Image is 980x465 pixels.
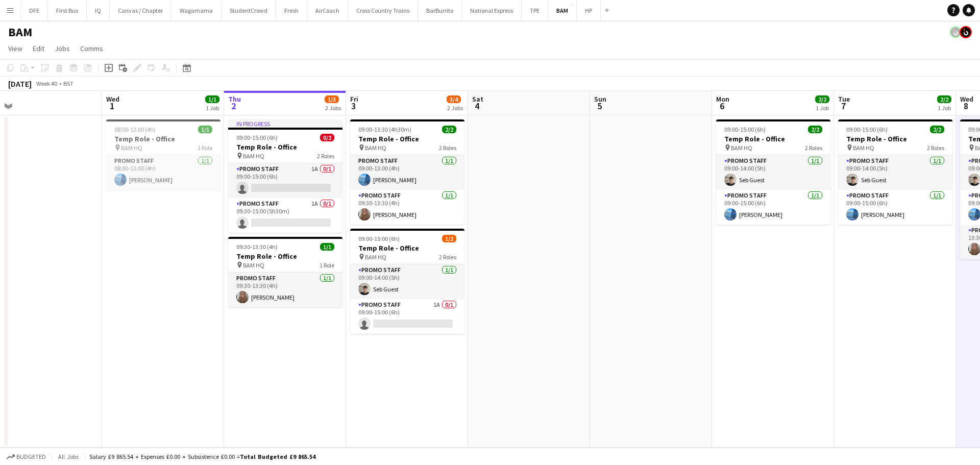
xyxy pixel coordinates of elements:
app-user-avatar: Tim Bodenham [949,26,962,38]
span: Total Budgeted £9 865.54 [240,453,315,460]
span: View [8,44,22,53]
a: Jobs [51,42,74,55]
button: Wagamama [171,1,222,20]
button: National Express [462,1,522,20]
div: [DATE] [8,79,32,89]
button: IQ [87,1,110,20]
button: DFE [21,1,48,20]
button: BarBurrito [418,1,462,20]
span: Week 40 [34,80,59,87]
button: BAM [548,1,577,20]
span: Budgeted [16,453,46,460]
button: AirCoach [307,1,348,20]
span: All jobs [56,453,81,460]
button: First Bus [48,1,87,20]
app-user-avatar: Tim Bodenham [960,26,972,38]
span: Jobs [55,44,70,53]
div: BST [63,80,73,87]
div: Salary £9 865.54 + Expenses £0.00 + Subsistence £0.00 = [89,453,315,460]
span: Edit [33,44,44,53]
button: Cross Country Trains [348,1,418,20]
a: Comms [76,42,107,55]
button: TPE [522,1,548,20]
h1: BAM [8,25,32,40]
button: HP [577,1,601,20]
a: View [4,42,27,55]
span: Comms [80,44,103,53]
button: Fresh [276,1,307,20]
a: Edit [29,42,48,55]
button: Canvas / Chapter [110,1,171,20]
button: StudentCrowd [222,1,276,20]
button: Budgeted [5,451,47,462]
